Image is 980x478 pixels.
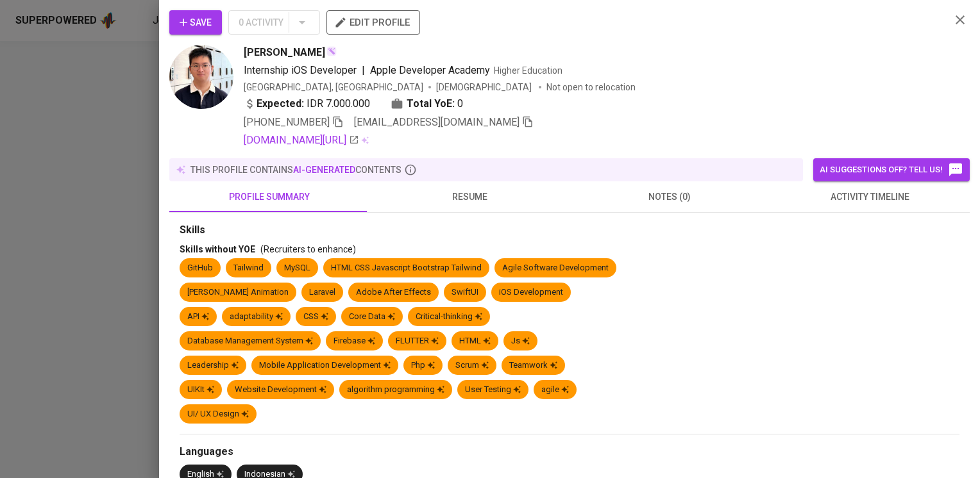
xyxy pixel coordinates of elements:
span: (Recruiters to enhance) [260,244,356,254]
span: Higher Education [494,65,562,76]
div: [PERSON_NAME] Animation [187,286,289,299]
div: User Testing [465,384,521,396]
span: Internship iOS Developer [244,64,357,76]
div: MySQL [284,262,310,274]
button: edit profile [326,10,420,35]
div: iOS Development [499,286,563,299]
span: Save [180,15,212,31]
div: Mobile Application Development [259,359,391,372]
span: resume [377,189,562,205]
span: notes (0) [577,189,762,205]
span: [PHONE_NUMBER] [244,116,330,128]
div: Adobe After Effects [356,286,431,299]
p: this profile contains contents [190,163,401,176]
div: Core Data [349,311,395,323]
div: Skills [180,223,959,238]
div: Website Development [235,384,326,396]
div: Languages [180,445,959,459]
span: AI suggestions off? Tell us! [820,162,963,177]
div: UIKIt [187,384,214,396]
div: Tailwind [233,262,264,274]
div: UI/ UX Design [187,408,249,420]
div: FLUTTER [396,335,439,347]
a: [DOMAIN_NAME][URL] [244,133,359,148]
span: Skills without YOE [180,244,255,254]
div: agile [541,384,569,396]
div: HTML CSS Javascript Bootstrap Tailwind [331,262,482,274]
span: edit profile [337,14,410,31]
span: [PERSON_NAME] [244,45,325,60]
span: Apple Developer Academy [370,64,490,76]
div: Php [411,359,435,372]
div: Scrum [455,359,489,372]
span: | [362,63,365,78]
div: CSS [303,311,328,323]
div: Leadership [187,359,239,372]
div: API [187,311,209,323]
div: Js [511,335,530,347]
div: algorithm programming [347,384,444,396]
div: Firebase [334,335,375,347]
div: Laravel [309,286,335,299]
p: Not open to relocation [546,81,636,94]
img: magic_wand.svg [326,46,337,56]
div: Critical-thinking [416,311,482,323]
button: Save [169,10,222,35]
span: [DEMOGRAPHIC_DATA] [436,81,534,94]
div: adaptability [230,311,283,323]
div: Database Management System [187,335,313,347]
b: Expected: [257,96,304,111]
span: profile summary [177,189,362,205]
div: SwiftUI [452,286,478,299]
b: Total YoE: [407,96,455,111]
div: Agile Software Development [502,262,609,274]
span: AI-generated [293,165,355,175]
a: edit profile [326,17,420,27]
div: IDR 7.000.000 [244,96,370,111]
div: HTML [459,335,491,347]
div: [GEOGRAPHIC_DATA], [GEOGRAPHIC_DATA] [244,81,423,94]
span: 0 [457,96,463,111]
button: AI suggestions off? Tell us! [813,158,970,181]
div: Teamwork [509,359,557,372]
div: GitHub [187,262,213,274]
span: activity timeline [777,189,962,205]
span: [EMAIL_ADDRESS][DOMAIN_NAME] [354,116,520,128]
img: 54c0e08483d358868ad1933a47fdb67a.jpg [169,45,233,109]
